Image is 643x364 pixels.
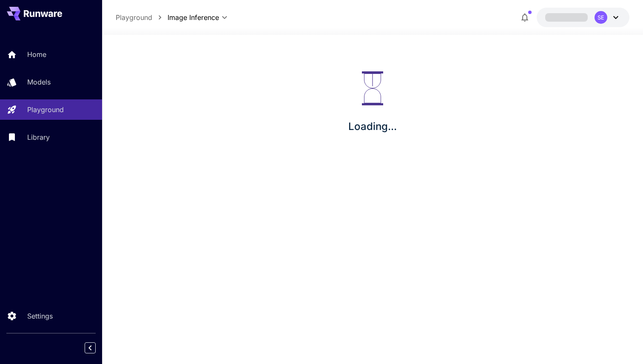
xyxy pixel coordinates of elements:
p: Home [27,49,46,59]
button: Collapse sidebar [85,342,96,353]
button: SE [537,8,629,27]
p: Loading... [348,119,397,134]
a: Playground [116,12,152,23]
div: SE [595,11,607,24]
p: Playground [27,104,64,115]
nav: breadcrumb [116,12,168,23]
p: Models [27,77,51,87]
div: Collapse sidebar [91,340,102,356]
span: Image Inference [168,12,219,23]
p: Settings [27,311,53,321]
p: Library [27,132,50,142]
